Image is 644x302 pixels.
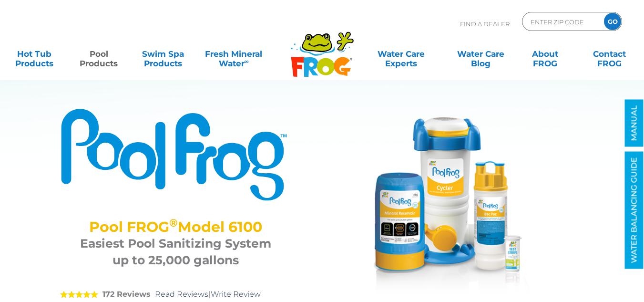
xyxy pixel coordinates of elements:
[625,100,644,147] a: MANUAL
[604,13,621,30] input: GO
[360,44,441,63] a: Water CareExperts
[102,290,151,299] strong: 172 Reviews
[155,290,208,299] a: Read Reviews
[72,235,279,269] h3: Easiest Pool Sanitizing System up to 25,000 gallons
[460,12,510,36] p: Find A Dealer
[74,44,124,63] a: PoolProducts
[520,44,570,63] a: AboutFROG
[138,44,188,63] a: Swim SpaProducts
[584,44,634,63] a: ContactFROG
[286,19,359,77] img: Frog Products Logo
[60,291,98,298] span: 5
[60,107,291,202] img: Product Logo
[625,152,644,269] a: WATER BALANCING GUIDE
[169,216,178,229] sup: ®
[10,44,60,63] a: Hot TubProducts
[72,219,279,235] h2: Pool FROG Model 6100
[456,44,506,63] a: Water CareBlog
[203,44,265,63] a: Fresh MineralWater∞
[245,58,249,65] sup: ∞
[211,290,261,299] a: Write Review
